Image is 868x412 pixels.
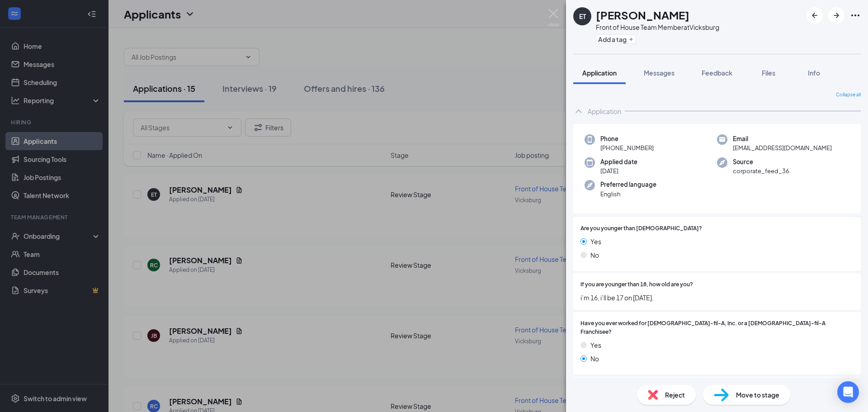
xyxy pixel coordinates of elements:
span: If you are younger than 18, how old are you? [580,280,693,289]
button: ArrowRight [828,7,844,24]
span: Info [808,69,820,77]
span: Source [733,157,789,166]
span: [EMAIL_ADDRESS][DOMAIN_NAME] [733,143,832,152]
h1: [PERSON_NAME] [596,7,689,23]
span: [PHONE_NUMBER] [600,143,654,152]
span: Preferred language [600,180,656,189]
span: Phone [600,134,654,143]
span: No [590,250,599,260]
span: corporate_feed_36 [733,166,789,175]
span: Applied date [600,157,637,166]
svg: ArrowRight [831,10,842,21]
span: [DATE] [600,166,637,175]
span: Collapse all [836,91,861,99]
span: English [600,189,656,199]
span: Email [733,134,832,143]
button: ArrowLeftNew [807,7,823,24]
button: PlusAdd a tag [596,34,636,44]
span: Yes [590,340,601,350]
svg: Ellipses [850,10,861,21]
span: Have you ever worked for [DEMOGRAPHIC_DATA]-fil-A, Inc. or a [DEMOGRAPHIC_DATA]-fil-A Franchisee? [580,319,854,336]
span: No [590,354,599,364]
span: Move to stage [736,390,779,400]
div: Application [588,107,621,116]
svg: ChevronUp [573,106,584,117]
span: i’m 16, i’ll be 17 on [DATE]. [580,293,854,303]
div: Open Intercom Messenger [837,381,859,403]
svg: Plus [628,37,634,42]
div: ET [579,12,586,21]
span: Feedback [702,69,732,77]
span: Files [762,69,775,77]
span: Reject [665,390,685,400]
div: Front of House Team Member at Vicksburg [596,23,719,32]
span: Messages [644,69,675,77]
span: Yes [590,237,601,246]
svg: ArrowLeftNew [809,10,820,21]
span: Are you younger than [DEMOGRAPHIC_DATA]? [580,224,702,233]
span: Application [582,69,617,77]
